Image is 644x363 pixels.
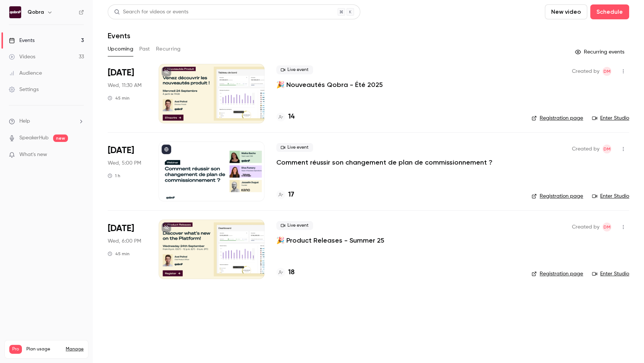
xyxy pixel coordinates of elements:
[531,114,583,122] a: Registration page
[139,43,150,55] button: Past
[604,223,611,231] span: DM
[592,270,629,278] a: Enter Studio
[545,4,587,19] button: New video
[108,95,130,101] div: 45 min
[602,67,611,76] span: Dylan Manceau
[9,69,42,77] div: Audience
[531,270,583,278] a: Registration page
[108,237,141,245] span: Wed, 6:00 PM
[276,221,313,230] span: Live event
[604,67,611,76] span: DM
[19,117,30,125] span: Help
[108,220,147,279] div: Sep 24 Wed, 6:00 PM (Europe/Paris)
[75,152,84,158] iframe: Noticeable Trigger
[108,67,134,79] span: [DATE]
[108,64,147,123] div: Sep 24 Wed, 11:30 AM (Europe/Paris)
[288,268,295,278] h4: 18
[590,4,629,19] button: Schedule
[604,145,611,153] span: DM
[602,223,611,231] span: Dylan Manceau
[108,82,142,89] span: Wed, 11:30 AM
[108,43,133,55] button: Upcoming
[276,112,295,122] a: 14
[108,145,134,156] span: [DATE]
[276,158,492,167] a: Comment réussir son changement de plan de commissionnement ?
[9,6,21,18] img: Qobra
[108,159,141,167] span: Wed, 5:00 PM
[288,112,295,122] h4: 14
[572,46,629,58] button: Recurring events
[276,143,313,152] span: Live event
[108,251,130,257] div: 45 min
[114,8,188,16] div: Search for videos or events
[9,345,22,354] span: Pro
[602,145,611,153] span: Dylan Manceau
[108,142,147,201] div: Sep 24 Wed, 5:00 PM (Europe/Paris)
[19,134,49,142] a: SpeakerHub
[9,53,35,61] div: Videos
[156,43,181,55] button: Recurring
[276,80,383,89] a: 🎉 Nouveautés Qobra - Été 2025
[108,31,130,40] h1: Events
[276,236,384,245] a: 🎉 Product Releases - Summer 25
[276,65,313,74] span: Live event
[276,268,295,278] a: 18
[108,173,120,179] div: 1 h
[572,145,599,153] span: Created by
[66,346,84,352] a: Manage
[592,114,629,122] a: Enter Studio
[9,117,84,125] li: help-dropdown-opener
[27,9,44,16] h6: Qobra
[276,190,294,200] a: 17
[572,67,599,76] span: Created by
[288,190,294,200] h4: 17
[9,37,35,44] div: Events
[531,192,583,200] a: Registration page
[9,86,39,93] div: Settings
[572,223,599,231] span: Created by
[108,223,134,234] span: [DATE]
[592,192,629,200] a: Enter Studio
[19,151,47,159] span: What's new
[26,346,61,352] span: Plan usage
[53,134,68,142] span: new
